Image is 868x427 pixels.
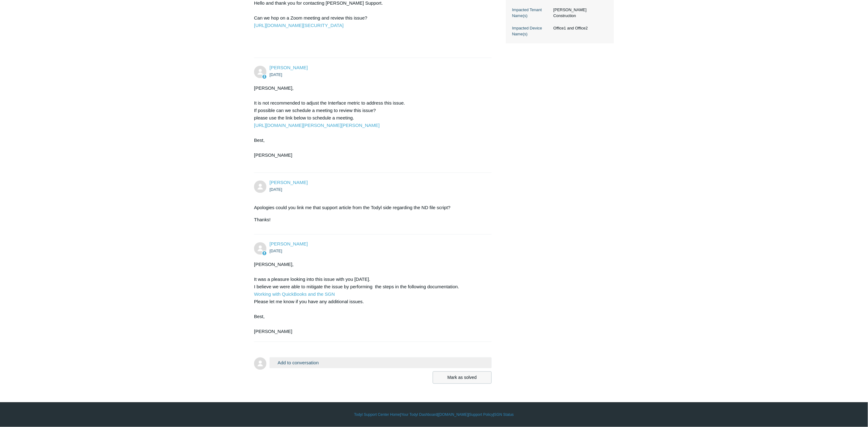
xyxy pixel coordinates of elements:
a: [PERSON_NAME] [270,180,308,185]
p: Apologies could you link me that support article from the Todyl side regarding the ND file script? [254,204,485,211]
time: 08/21/2025, 11:07 [270,72,282,77]
a: [PERSON_NAME] [270,65,308,70]
div: [PERSON_NAME], It is not recommended to adjust the Interface metric to address this issue. If pos... [254,84,485,166]
span: Jacob Bejarano [270,180,308,185]
div: [PERSON_NAME], It was a pleasure looking into this issue with you [DATE]. I believe we were able ... [254,261,485,335]
button: Add to conversation [270,357,492,368]
dd: Office1 and Office2 [550,25,608,31]
time: 08/22/2025, 15:13 [270,249,282,254]
span: Kris Haire [270,241,308,247]
a: Support Policy [469,412,493,418]
button: Mark as solved [433,371,492,384]
dt: Impacted Tenant Name(s) [512,7,550,19]
span: Kris Haire [270,65,308,70]
p: Thanks! [254,216,485,223]
dd: [PERSON_NAME] Construction [550,7,608,19]
a: Working with QuickBooks and the SGN [254,292,335,297]
a: [URL][DOMAIN_NAME][PERSON_NAME][PERSON_NAME] [254,123,380,128]
a: Your Todyl Dashboard [401,412,437,418]
a: SGN Status [494,412,514,418]
a: [PERSON_NAME] [270,241,308,247]
time: 08/22/2025, 14:57 [270,187,282,192]
div: | | | | [254,412,614,418]
a: [DOMAIN_NAME] [438,412,468,418]
a: Todyl Support Center Home [354,412,400,418]
dt: Impacted Device Name(s) [512,25,550,37]
a: [URL][DOMAIN_NAME][SECURITY_DATA] [254,23,344,28]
